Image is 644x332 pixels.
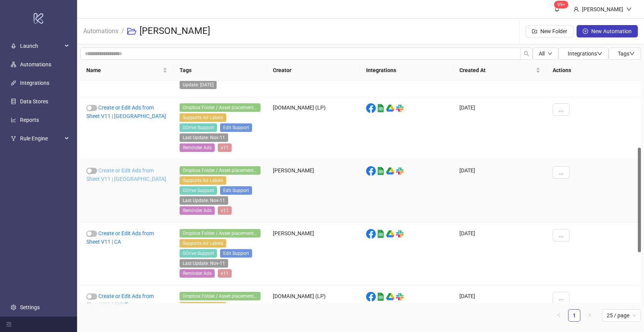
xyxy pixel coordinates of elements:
[557,313,561,317] span: left
[559,169,563,175] span: ...
[609,47,641,60] button: Tagsdown
[20,98,48,104] a: Data Stores
[20,38,62,54] span: Launch
[218,269,232,278] span: v11
[579,5,626,13] div: [PERSON_NAME]
[20,61,51,67] a: Automations
[540,28,567,34] span: New Folder
[180,81,217,89] span: Update: 21-10-2024
[11,136,16,141] span: fork
[629,51,635,56] span: down
[553,309,565,322] button: left
[618,51,635,57] span: Tags
[180,196,228,205] span: Last Update: Nov-11
[20,131,62,146] span: Rule Engine
[568,51,602,57] span: Integrations
[568,310,580,321] a: 1
[532,29,537,34] span: folder-add
[180,302,226,310] span: Supports Ad Labels
[180,186,217,195] span: GDrive Support
[453,223,546,286] div: [DATE]
[80,60,173,81] th: Name
[553,309,565,322] li: Previous Page
[180,166,261,175] span: Dropbox Folder / Asset placement detection
[526,25,573,37] button: New Folder
[591,28,632,34] span: New Automation
[86,293,154,308] a: Create or Edit Ads from Sheet V11 | AUNZ
[602,309,641,322] div: Page Size
[607,310,636,321] span: 25 / page
[140,25,210,37] h3: [PERSON_NAME]
[360,60,453,81] th: Integrations
[587,313,592,317] span: right
[626,7,632,12] span: down
[173,60,267,81] th: Tags
[6,322,12,327] span: menu-fold
[577,25,638,37] button: New Automation
[127,27,136,36] span: folder-open
[267,97,360,160] div: [DOMAIN_NAME] (LP)
[554,6,560,12] span: bell
[86,167,166,182] a: Create or Edit Ads from Sheet V11 | [GEOGRAPHIC_DATA]
[453,60,546,81] th: Created At
[553,292,570,304] button: ...
[86,230,154,245] a: Create or Edit Ads from Sheet V11 | CA
[558,47,609,60] button: Integrationsdown
[180,176,226,185] span: Supports Ad Labels
[220,123,252,132] span: Edit Support
[524,51,529,56] span: search
[559,106,563,113] span: ...
[180,113,226,122] span: Supports Ad Labels
[554,1,568,8] sup: 1778
[559,295,563,301] span: ...
[180,259,228,268] span: Last Update: Nov-11
[180,292,261,300] span: Dropbox Folder / Asset placement detection
[20,304,40,310] a: Settings
[20,117,39,123] a: Reports
[20,80,49,86] a: Integrations
[553,229,570,241] button: ...
[180,206,215,215] span: Reminder Ads
[453,97,546,160] div: [DATE]
[583,309,596,322] button: right
[267,160,360,223] div: [PERSON_NAME]
[180,133,228,142] span: Last Update: Nov-11
[220,249,252,258] span: Edit Support
[86,104,166,119] a: Create or Edit Ads from Sheet V11 | [GEOGRAPHIC_DATA]
[180,123,217,132] span: GDrive Support
[121,19,124,44] li: /
[220,186,252,195] span: Edit Support
[553,166,570,179] button: ...
[546,60,641,81] th: Actions
[11,43,16,49] span: rocket
[218,143,232,152] span: v11
[218,206,232,215] span: v11
[180,229,261,238] span: Dropbox Folder / Asset placement detection
[82,26,120,35] a: Automations
[553,103,570,116] button: ...
[180,103,261,112] span: Dropbox Folder / Asset placement detection
[267,223,360,286] div: [PERSON_NAME]
[459,66,534,74] span: Created At
[583,309,596,322] li: Next Page
[568,309,580,322] li: 1
[453,160,546,223] div: [DATE]
[559,232,563,238] span: ...
[180,239,226,248] span: Supports Ad Labels
[573,7,579,12] span: user
[533,47,558,60] button: Alldown
[180,143,215,152] span: Reminder Ads
[180,269,215,278] span: Reminder Ads
[583,29,588,34] span: plus-circle
[267,60,360,81] th: Creator
[539,51,545,57] span: All
[86,66,161,74] span: Name
[548,51,552,56] span: down
[597,51,602,56] span: down
[180,249,217,258] span: GDrive Support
